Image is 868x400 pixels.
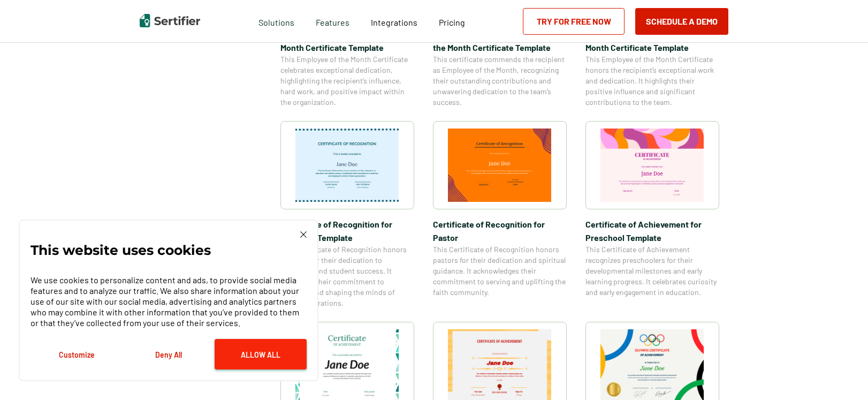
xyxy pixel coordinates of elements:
[280,121,414,308] a: Certificate of Recognition for Teachers TemplateCertificate of Recognition for Teachers TemplateT...
[371,17,417,27] span: Integrations
[300,231,307,238] img: Cookie Popup Close
[316,14,349,28] span: Features
[280,54,414,108] span: This Employee of the Month Certificate celebrates exceptional dedication, highlighting the recipi...
[585,244,719,298] span: This Certificate of Achievement recognizes preschoolers for their developmental milestones and ea...
[140,14,200,27] img: Sertifier | Digital Credentialing Platform
[258,14,294,28] span: Solutions
[448,129,552,202] img: Certificate of Recognition for Pastor
[123,339,215,369] button: Deny All
[31,245,211,255] p: This website uses cookies
[371,14,417,28] a: Integrations
[433,121,567,308] a: Certificate of Recognition for PastorCertificate of Recognition for PastorThis Certificate of Rec...
[523,8,625,35] a: Try for Free Now
[31,339,123,369] button: Customize
[31,275,307,328] p: We use cookies to personalize content and ads, to provide social media features and to analyze ou...
[635,8,728,35] button: Schedule a Demo
[280,244,414,308] span: This Certificate of Recognition honors teachers for their dedication to education and student suc...
[600,129,704,202] img: Certificate of Achievement for Preschool Template
[295,129,399,202] img: Certificate of Recognition for Teachers Template
[439,17,465,27] span: Pricing
[433,54,567,108] span: This certificate commends the recipient as Employee of the Month, recognizing their outstanding c...
[814,349,868,400] iframe: Chat Widget
[585,54,719,108] span: This Employee of the Month Certificate honors the recipient’s exceptional work and dedication. It...
[439,14,465,28] a: Pricing
[433,244,567,298] span: This Certificate of Recognition honors pastors for their dedication and spiritual guidance. It ac...
[585,121,719,308] a: Certificate of Achievement for Preschool TemplateCertificate of Achievement for Preschool Templat...
[585,217,719,244] span: Certificate of Achievement for Preschool Template
[433,217,567,244] span: Certificate of Recognition for Pastor
[215,339,307,369] button: Allow All
[280,217,414,244] span: Certificate of Recognition for Teachers Template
